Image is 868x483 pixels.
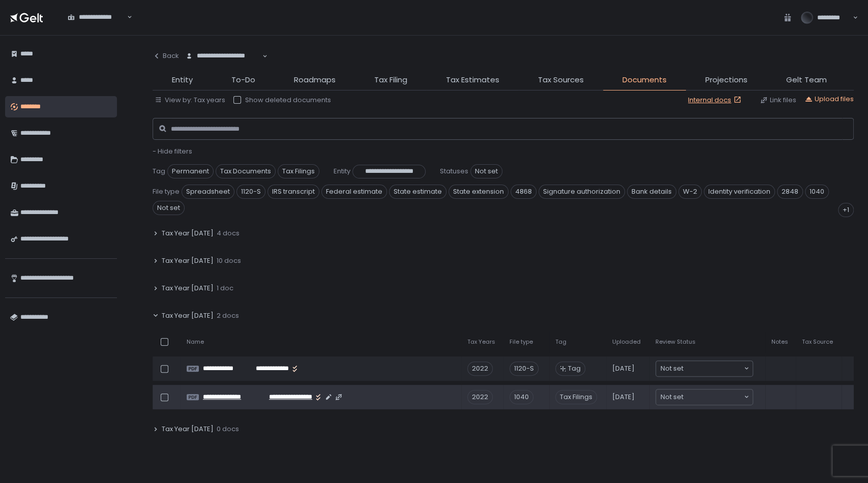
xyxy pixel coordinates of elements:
div: Search for option [656,389,753,405]
span: Tax Year [DATE] [162,425,214,434]
span: Review Status [655,338,696,346]
div: 1120-S [510,361,538,376]
span: Tax Year [DATE] [162,311,214,320]
span: Tax Filing [374,74,407,86]
span: Tax Sources [538,74,584,86]
div: Search for option [656,361,753,376]
span: Gelt Team [786,74,827,86]
span: Not set [153,201,185,215]
span: 2848 [777,185,803,199]
span: Projections [705,74,747,86]
div: Search for option [61,7,132,28]
span: Tag [555,338,566,346]
span: State extension [448,185,508,199]
span: Tag [568,364,581,373]
button: Link files [760,96,796,105]
button: - Hide filters [153,147,192,156]
button: Upload files [804,95,854,104]
input: Search for option [683,392,743,402]
span: Tax Years [467,338,495,346]
span: 1120-S [236,185,265,199]
span: Name [187,338,204,346]
span: Tag [153,167,165,176]
span: Federal estimate [321,185,387,199]
input: Search for option [683,364,743,374]
span: Spreadsheet [182,185,234,199]
span: 4 docs [217,229,240,238]
span: 10 docs [217,256,241,265]
span: - Hide filters [153,146,192,156]
span: Notes [771,338,788,346]
span: Roadmaps [294,74,336,86]
div: Back [153,51,179,61]
span: Tax Source [802,338,833,346]
div: 2022 [467,390,493,404]
span: Not set [470,164,502,178]
span: Not set [661,364,683,374]
span: Statuses [440,167,468,176]
button: View by: Tax years [155,96,225,105]
span: Identity verification [704,185,775,199]
a: Internal docs [688,96,743,105]
div: 2022 [467,361,493,376]
div: Search for option [179,46,267,67]
span: 2 docs [217,311,239,320]
span: 0 docs [217,425,239,434]
span: 4868 [511,185,536,199]
span: To-Do [231,74,255,86]
div: +1 [838,203,854,217]
span: Tax Documents [216,164,276,178]
span: Tax Estimates [446,74,499,86]
input: Search for option [68,22,126,32]
span: Entity [172,74,193,86]
span: Documents [622,74,667,86]
span: Not set [661,392,683,402]
span: [DATE] [612,364,635,373]
span: Tax Year [DATE] [162,229,214,238]
input: Search for option [186,61,261,71]
span: File type [510,338,533,346]
span: Permanent [167,164,214,178]
span: Tax Filings [278,164,319,178]
span: Uploaded [612,338,641,346]
span: Tax Filings [555,390,597,404]
span: File type [153,187,179,196]
span: 1 doc [217,284,233,293]
span: Entity [334,167,350,176]
span: [DATE] [612,393,635,402]
span: Tax Year [DATE] [162,256,214,265]
span: Bank details [627,185,676,199]
span: Signature authorization [538,185,625,199]
div: 1040 [510,390,533,404]
span: State estimate [389,185,446,199]
button: Back [153,46,179,66]
span: W-2 [678,185,702,199]
span: IRS transcript [267,185,319,199]
span: 1040 [805,185,829,199]
span: Tax Year [DATE] [162,284,214,293]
